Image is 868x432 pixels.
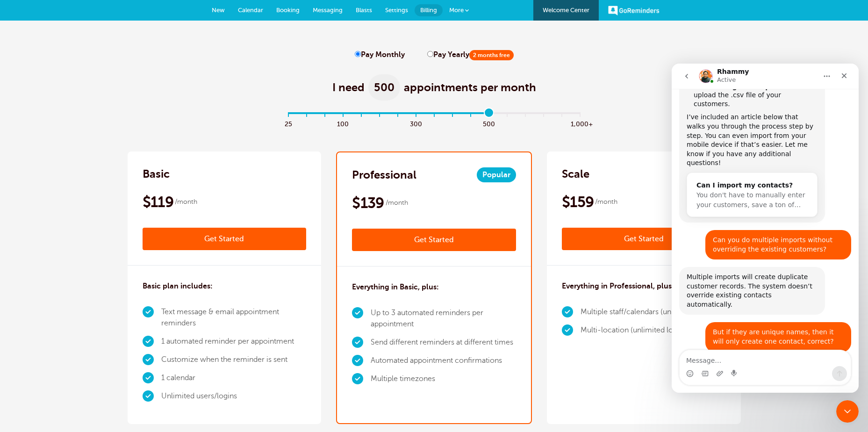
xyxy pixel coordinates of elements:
[368,74,400,101] span: 500
[480,118,498,129] span: 500
[371,352,516,370] li: Automated appointment confirmations
[371,304,516,333] li: Up to 3 automated reminders per appointment
[469,50,514,60] span: 2 months free
[420,7,437,14] span: Billing
[562,281,674,292] h3: Everything in Professional, plus:
[161,303,307,332] li: Text message & email appointment reminders
[143,166,170,181] h2: Basic
[356,7,372,14] span: Blasts
[477,167,516,182] span: Popular
[427,51,433,57] input: Pay Yearly2 months free
[175,196,197,208] span: /month
[161,351,307,369] li: Customize when the reminder is sent
[276,7,300,14] span: Booking
[355,50,405,59] label: Pay Monthly
[143,281,213,292] h3: Basic plan includes:
[404,80,536,95] span: appointments per month
[571,118,589,129] span: 1,000+
[371,370,516,388] li: Multiple timezones
[332,80,365,95] span: I need
[672,64,859,393] iframe: Intercom live chat
[334,118,352,129] span: 100
[352,281,439,293] h3: Everything in Basic, plus:
[385,7,408,14] span: Settings
[161,332,307,351] li: 1 automated reminder per appointment
[595,196,617,208] span: /month
[313,7,343,14] span: Messaging
[161,387,307,405] li: Unlimited users/logins
[238,7,263,14] span: Calendar
[415,4,443,16] a: Billing
[427,50,514,59] label: Pay Yearly
[212,7,225,14] span: New
[143,228,307,250] a: Get Started
[581,303,700,321] li: Multiple staff/calendars (unlimited)
[836,400,859,423] iframe: Intercom live chat
[352,229,516,251] a: Get Started
[352,194,384,212] span: $139
[562,193,594,211] span: $159
[562,166,589,181] h2: Scale
[143,193,173,211] span: $119
[562,228,726,250] a: Get Started
[161,369,307,387] li: 1 calendar
[355,51,361,57] input: Pay Monthly
[279,118,297,129] span: 25
[371,333,516,352] li: Send different reminders at different times
[581,321,700,339] li: Multi-location (unlimited locations)
[386,197,408,209] span: /month
[352,167,416,182] h2: Professional
[449,7,464,14] span: More
[407,118,425,129] span: 300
